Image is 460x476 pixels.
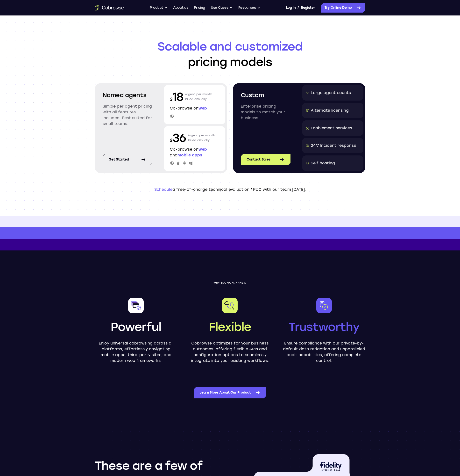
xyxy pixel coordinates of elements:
[311,143,356,148] div: 24/7 Incident response
[241,154,290,165] a: Contact Sales
[211,3,233,13] button: Use Cases
[95,340,177,364] p: Enjoy universal cobrowsing across all platforms, effortlessly navigating mobile apps, third-party...
[241,91,290,100] h2: Custom
[194,387,266,398] a: Learn more about our product
[170,146,219,158] p: Co-browse on and
[103,154,152,165] a: Get started
[173,3,188,13] a: About us
[286,3,296,13] a: Log In
[289,319,360,335] h3: Trustworthy
[95,187,365,192] p: a free-of-charge technical evaluation / PoC with our team [DATE].
[185,89,212,104] p: /agent per month billed annually
[170,89,183,104] p: 18
[95,281,365,284] p: WHY [DOMAIN_NAME]?
[95,5,124,11] a: Go to the home page
[170,97,173,102] span: $
[103,91,152,100] h2: Named agents
[311,160,335,166] div: Self hosting
[241,103,290,121] p: Enterprise pricing models to match your business.
[103,103,152,127] p: Simple per agent pricing with all features included. Best suited for small teams.
[189,340,271,364] p: Cobrowse optimizes for your business outcomes, offering flexible APIs and configuration options t...
[170,130,186,146] p: 36
[297,5,299,11] span: /
[95,39,365,54] span: Scalable and customized
[111,319,161,335] h3: Powerful
[170,105,219,111] p: Co-browse on
[154,187,172,192] a: Schedule
[301,3,315,13] a: Register
[198,147,207,152] span: web
[170,138,173,143] span: $
[311,125,352,131] div: Enablement services
[209,319,251,335] h3: Flexible
[311,90,351,96] div: Large agent counts
[283,340,365,364] p: Ensure compliance with our private-by-default data redaction and unparalleled audit capabilities,...
[177,153,202,157] span: mobile apps
[311,108,349,113] div: Alternate licensing
[238,3,260,13] button: Resources
[321,3,365,13] a: Try Online Demo
[188,130,215,146] p: /agent per month billed annually
[150,3,168,13] button: Product
[198,106,207,110] span: web
[194,3,205,13] a: Pricing
[95,39,365,70] h1: pricing models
